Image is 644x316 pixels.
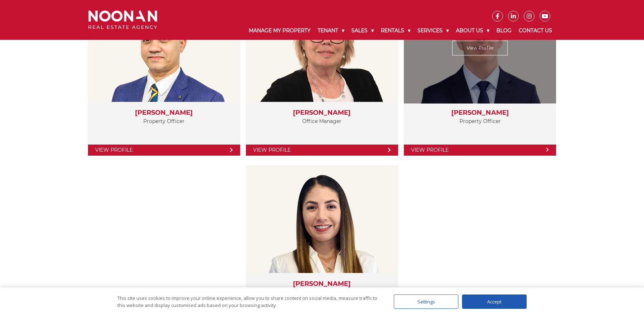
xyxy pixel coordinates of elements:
[462,294,527,309] div: Accept
[95,117,233,126] p: Property Officer
[452,22,493,40] a: About Us
[246,145,398,156] a: View Profile
[253,117,391,126] p: Office Manager
[245,22,314,40] a: Manage My Property
[452,41,508,55] a: View Profile
[515,22,556,40] a: Contact Us
[348,22,377,40] a: Sales
[411,109,549,117] h3: [PERSON_NAME]
[377,22,414,40] a: Rentals
[88,145,240,156] a: View Profile
[117,294,379,309] div: This site uses cookies to improve your online experience, allow you to share content on social me...
[88,10,157,29] img: Noonan Real Estate Agency
[253,280,391,288] h3: [PERSON_NAME]
[414,22,452,40] a: Services
[314,22,348,40] a: Tenant
[411,117,549,126] p: Property Officer
[404,145,556,156] a: View Profile
[253,109,391,117] h3: [PERSON_NAME]
[95,109,233,117] h3: [PERSON_NAME]
[394,294,458,309] div: Settings
[493,22,515,40] a: Blog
